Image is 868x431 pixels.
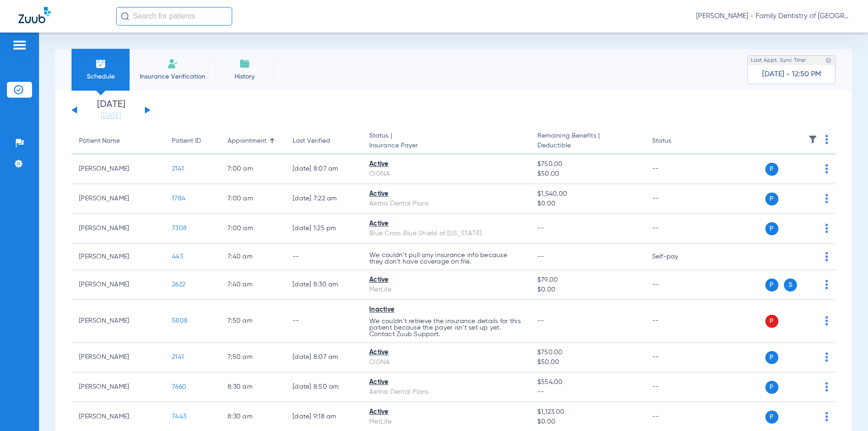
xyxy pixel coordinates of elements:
th: Status | [362,128,530,154]
img: group-dot-blue.svg [825,382,828,391]
div: Aetna Dental Plans [369,387,522,397]
span: $1,123.00 [537,407,637,417]
img: Manual Insurance Verification [167,58,178,69]
span: -- [537,318,544,324]
span: P [765,163,778,176]
span: 2622 [172,281,185,288]
img: group-dot-blue.svg [825,224,828,233]
th: Remaining Benefits | [530,128,645,154]
td: -- [645,270,707,300]
td: -- [645,184,707,214]
img: filter.svg [808,135,817,144]
span: P [765,411,778,424]
div: Active [369,189,522,199]
span: Insurance Verification [137,72,209,81]
span: $1,540.00 [537,189,637,199]
img: last sync help info [825,57,832,64]
td: -- [645,372,707,402]
div: CIGNA [369,169,522,179]
div: Patient Name [79,136,157,146]
span: 7443 [172,413,186,420]
input: Search for patients [116,7,232,26]
span: -- [537,253,544,260]
img: group-dot-blue.svg [825,135,828,144]
span: $79.00 [537,275,637,285]
span: -- [537,387,637,397]
td: [PERSON_NAME] [72,244,164,270]
div: Patient ID [172,136,201,146]
td: 7:50 AM [220,300,285,343]
span: Deductible [537,141,637,151]
span: [PERSON_NAME] - Family Dentistry of [GEOGRAPHIC_DATA] [696,12,849,21]
img: group-dot-blue.svg [825,280,828,289]
span: 2141 [172,166,184,172]
span: History [222,72,267,81]
div: Appointment [228,136,267,146]
td: [PERSON_NAME] [72,214,164,244]
td: [DATE] 1:25 PM [285,214,362,244]
div: Aetna Dental Plans [369,199,522,209]
span: 2141 [172,354,184,360]
td: [DATE] 8:50 AM [285,372,362,402]
td: 8:30 AM [220,372,285,402]
span: P [765,192,778,206]
td: [PERSON_NAME] [72,300,164,343]
div: MetLife [369,285,522,295]
td: 7:00 AM [220,214,285,244]
span: $0.00 [537,199,637,209]
td: -- [645,214,707,244]
td: -- [285,300,362,343]
div: Patient ID [172,136,213,146]
td: 7:40 AM [220,244,285,270]
div: Active [369,275,522,285]
img: Zuub Logo [19,7,51,23]
div: MetLife [369,417,522,427]
div: CIGNA [369,358,522,367]
div: Last Verified [293,136,330,146]
td: [PERSON_NAME] [72,154,164,184]
img: hamburger-icon [12,40,27,51]
span: $50.00 [537,169,637,179]
span: 443 [172,253,183,260]
span: $50.00 [537,358,637,367]
img: History [239,58,250,69]
span: $750.00 [537,159,637,169]
span: P [765,315,778,328]
span: 1784 [172,195,185,202]
td: [PERSON_NAME] [72,270,164,300]
div: Patient Name [79,136,120,146]
div: Inactive [369,305,522,315]
span: Insurance Payer [369,141,522,151]
td: -- [645,154,707,184]
li: [DATE] [83,100,139,120]
span: S [784,278,797,292]
span: $554.00 [537,378,637,387]
td: 7:00 AM [220,184,285,214]
td: [DATE] 8:30 AM [285,270,362,300]
span: 7308 [172,225,187,232]
td: [DATE] 8:07 AM [285,154,362,184]
div: Blue Cross Blue Shield of [US_STATE] [369,229,522,239]
td: Self-pay [645,244,707,270]
div: Last Verified [293,136,354,146]
div: Active [369,219,522,229]
span: P [765,381,778,394]
a: [DATE] [83,111,139,120]
td: -- [645,300,707,343]
img: Schedule [95,58,106,69]
img: group-dot-blue.svg [825,194,828,203]
iframe: Chat Widget [822,386,868,431]
p: We couldn’t retrieve the insurance details for this patient because the payer isn’t set up yet. C... [369,318,522,338]
td: 7:40 AM [220,270,285,300]
img: group-dot-blue.svg [825,252,828,261]
td: [PERSON_NAME] [72,184,164,214]
td: -- [285,244,362,270]
span: $750.00 [537,348,637,358]
img: group-dot-blue.svg [825,352,828,362]
td: 7:50 AM [220,343,285,372]
p: We couldn’t pull any insurance info because they don’t have coverage on file. [369,252,522,265]
span: Schedule [78,72,123,81]
span: P [765,222,778,235]
span: 7660 [172,384,186,390]
th: Status [645,128,707,154]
